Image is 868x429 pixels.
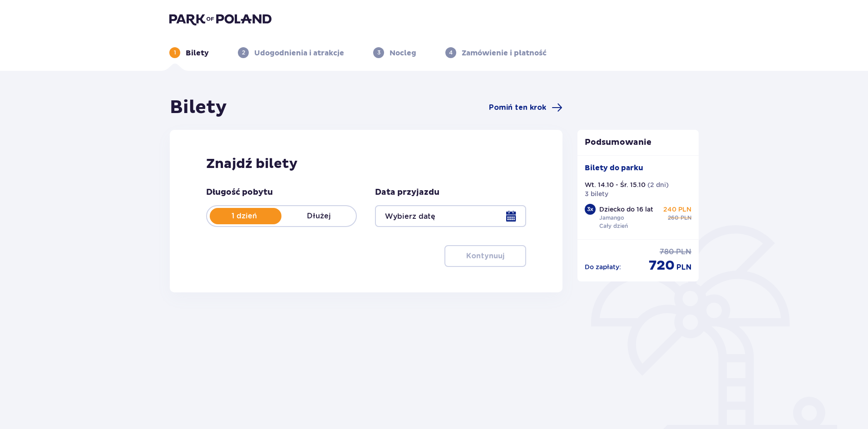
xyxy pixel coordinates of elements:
p: 3 [377,49,380,57]
a: Pomiń ten krok [489,102,562,113]
span: PLN [676,262,691,272]
button: Kontynuuj [444,245,526,267]
span: PLN [681,214,691,222]
p: 2 [242,49,245,57]
p: Udogodnienia i atrakcje [254,48,344,58]
p: Podsumowanie [577,137,699,148]
span: 260 [668,214,679,222]
p: Zamówienie i płatność [462,48,547,58]
p: Długość pobytu [206,187,273,198]
div: 2Udogodnienia i atrakcje [238,47,344,58]
h1: Bilety [170,96,227,119]
span: 720 [649,257,675,274]
p: 1 dzień [207,211,281,221]
p: Cały dzień [599,222,628,230]
p: Wt. 14.10 - Śr. 15.10 [585,180,646,189]
div: 3Nocleg [373,47,416,58]
p: 3 bilety [585,189,608,198]
span: 780 [660,247,674,257]
img: Park of Poland logo [169,13,271,25]
p: Dłużej [281,211,356,221]
p: Nocleg [390,48,416,58]
span: PLN [676,247,691,257]
p: Bilety do parku [585,163,643,173]
div: 3 x [585,204,596,215]
p: 4 [449,49,453,57]
p: Jamango [599,214,624,222]
p: ( 2 dni ) [647,180,669,189]
p: 1 [174,49,176,57]
p: Kontynuuj [466,251,504,261]
p: Bilety [186,48,209,58]
div: 1Bilety [169,47,209,58]
div: 4Zamówienie i płatność [445,47,547,58]
p: Do zapłaty : [585,262,621,271]
h2: Znajdź bilety [206,155,526,173]
p: 240 PLN [663,205,691,214]
span: Pomiń ten krok [489,103,546,113]
p: Dziecko do 16 lat [599,205,653,214]
p: Data przyjazdu [375,187,439,198]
